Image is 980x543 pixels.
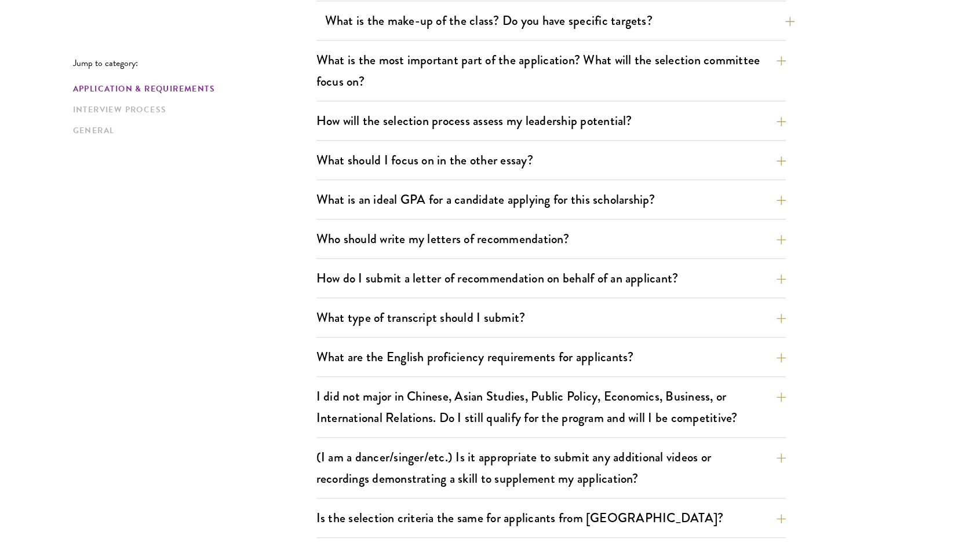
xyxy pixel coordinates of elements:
button: What type of transcript should I submit? [316,304,786,331]
button: What are the English proficiency requirements for applicants? [316,344,786,370]
button: How do I submit a letter of recommendation on behalf of an applicant? [316,265,786,291]
button: What is an ideal GPA for a candidate applying for this scholarship? [316,186,786,212]
p: Jump to category: [73,58,316,68]
button: How will the selection process assess my leadership potential? [316,108,786,134]
a: Interview Process [73,104,309,116]
button: (I am a dancer/singer/etc.) Is it appropriate to submit any additional videos or recordings demon... [316,444,786,491]
button: What is the make-up of the class? Do you have specific targets? [325,8,795,34]
button: Is the selection criteria the same for applicants from [GEOGRAPHIC_DATA]? [316,505,786,531]
button: Who should write my letters of recommendation? [316,226,786,252]
a: Application & Requirements [73,83,309,95]
button: I did not major in Chinese, Asian Studies, Public Policy, Economics, Business, or International R... [316,383,786,431]
button: What should I focus on in the other essay? [316,147,786,173]
a: General [73,124,309,137]
button: What is the most important part of the application? What will the selection committee focus on? [316,47,786,94]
